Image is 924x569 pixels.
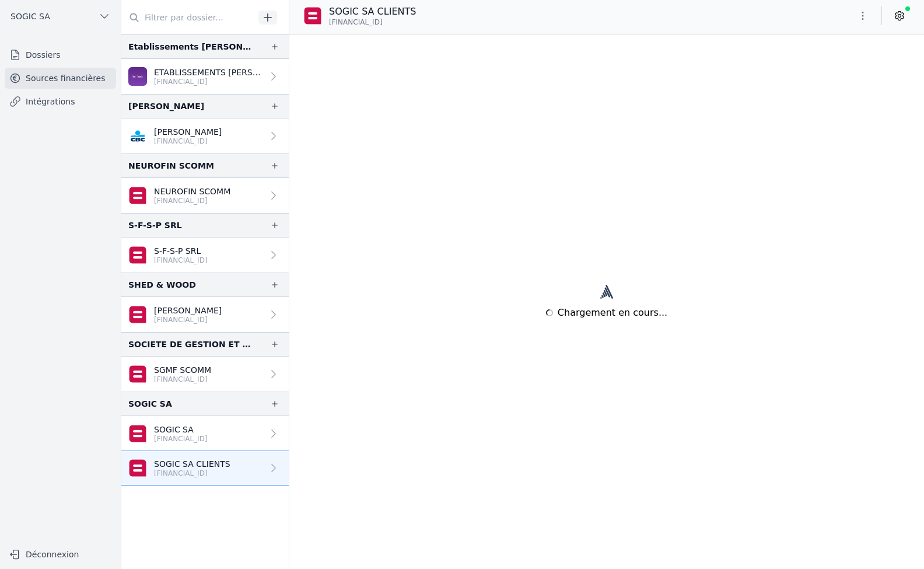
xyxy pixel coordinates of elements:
[128,365,147,383] img: belfius-1.png
[154,67,263,78] p: ETABLISSEMENTS [PERSON_NAME] & F
[128,278,196,292] div: SHED & WOOD
[154,126,222,138] p: [PERSON_NAME]
[121,357,289,392] a: SGMF SCOMM [FINANCIAL_ID]
[121,178,289,213] a: NEUROFIN SCOMM [FINANCIAL_ID]
[154,305,222,316] p: [PERSON_NAME]
[154,245,208,257] p: S-F-S-P SRL
[121,451,289,486] a: SOGIC SA CLIENTS [FINANCIAL_ID]
[128,67,147,86] img: BEOBANK_CTBKBEBX.png
[5,44,116,65] a: Dossiers
[128,40,251,54] div: Etablissements [PERSON_NAME] et fils [PERSON_NAME]
[154,469,230,478] p: [FINANCIAL_ID]
[128,99,204,113] div: [PERSON_NAME]
[128,127,147,145] img: CBC_CREGBEBB.png
[154,424,208,435] p: SOGIC SA
[154,458,230,470] p: SOGIC SA CLIENTS
[128,305,147,324] img: belfius-1.png
[154,256,208,265] p: [FINANCIAL_ID]
[121,7,254,28] input: Filtrer par dossier...
[121,118,289,153] a: [PERSON_NAME] [FINANCIAL_ID]
[154,137,222,146] p: [FINANCIAL_ID]
[10,11,50,22] span: SOGIC SA
[128,337,251,351] div: SOCIETE DE GESTION ET DE MOYENS POUR FIDUCIAIRES SCS
[5,91,116,112] a: Intégrations
[128,397,172,411] div: SOGIC SA
[558,306,667,320] span: Chargement en cours...
[329,5,416,19] p: SOGIC SA CLIENTS
[128,159,214,173] div: NEUROFIN SCOMM
[128,246,147,264] img: belfius-1.png
[121,416,289,451] a: SOGIC SA [FINANCIAL_ID]
[5,545,116,564] button: Déconnexion
[154,434,208,444] p: [FINANCIAL_ID]
[121,297,289,332] a: [PERSON_NAME] [FINANCIAL_ID]
[5,7,116,26] button: SOGIC SA
[5,68,116,89] a: Sources financières
[121,238,289,273] a: S-F-S-P SRL [FINANCIAL_ID]
[154,375,211,384] p: [FINANCIAL_ID]
[154,196,230,205] p: [FINANCIAL_ID]
[154,315,222,324] p: [FINANCIAL_ID]
[154,186,230,197] p: NEUROFIN SCOMM
[128,424,147,443] img: belfius-1.png
[128,218,182,232] div: S-F-S-P SRL
[154,77,263,86] p: [FINANCIAL_ID]
[121,59,289,94] a: ETABLISSEMENTS [PERSON_NAME] & F [FINANCIAL_ID]
[329,18,383,27] span: [FINANCIAL_ID]
[154,364,211,376] p: SGMF SCOMM
[128,186,147,205] img: belfius-1.png
[128,459,147,477] img: belfius-1.png
[303,6,322,25] img: belfius-1.png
